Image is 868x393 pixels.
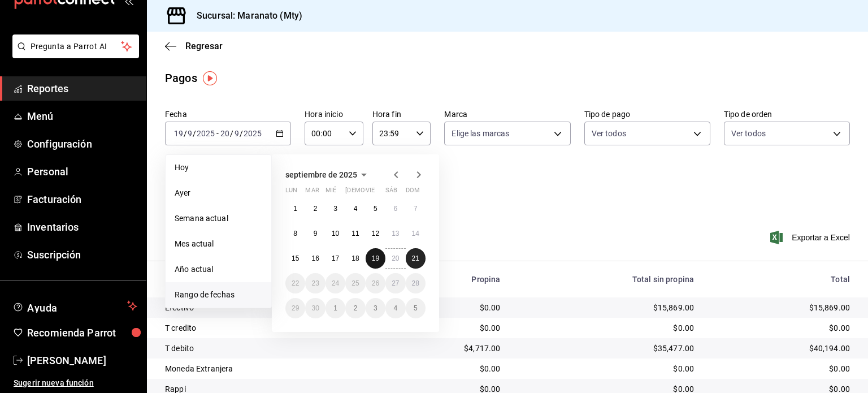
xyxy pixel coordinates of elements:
span: Año actual [175,264,262,275]
abbr: 18 de septiembre de 2025 [351,254,359,262]
button: 13 de septiembre de 2025 [385,223,405,244]
abbr: 3 de septiembre de 2025 [333,205,337,213]
abbr: 17 de septiembre de 2025 [332,254,339,262]
div: $0.00 [387,363,500,374]
abbr: jueves [345,187,412,198]
div: $15,869.00 [712,302,850,313]
abbr: 13 de septiembre de 2025 [392,230,399,237]
button: 23 de septiembre de 2025 [305,273,325,293]
abbr: 24 de septiembre de 2025 [332,279,339,287]
button: 2 de septiembre de 2025 [305,198,325,219]
abbr: 15 de septiembre de 2025 [292,254,299,262]
abbr: 9 de septiembre de 2025 [314,230,318,237]
button: 7 de septiembre de 2025 [406,198,426,219]
abbr: 6 de septiembre de 2025 [393,205,397,213]
span: Hoy [175,162,262,174]
span: [PERSON_NAME] [27,353,137,368]
span: / [193,129,196,138]
span: Ver todos [592,128,626,139]
label: Marca [444,110,570,118]
button: 4 de octubre de 2025 [385,298,405,318]
abbr: 1 de octubre de 2025 [333,304,337,312]
button: septiembre de 2025 [285,168,371,182]
img: Tooltip marker [203,71,217,85]
span: Sugerir nueva función [14,377,137,389]
span: Ayuda [27,299,123,313]
abbr: viernes [366,187,375,198]
a: Pregunta a Parrot AI [8,49,139,61]
abbr: 7 de septiembre de 2025 [414,205,418,213]
button: 27 de septiembre de 2025 [385,273,405,293]
div: $0.00 [712,363,850,374]
div: T credito [165,322,368,334]
button: 19 de septiembre de 2025 [366,248,385,269]
button: 22 de septiembre de 2025 [285,273,305,293]
button: 3 de septiembre de 2025 [325,198,345,219]
div: Total [712,275,850,284]
input: ---- [196,129,215,138]
div: $40,194.00 [712,343,850,354]
span: Pregunta a Parrot AI [31,41,121,53]
button: 8 de septiembre de 2025 [285,223,305,244]
button: 28 de septiembre de 2025 [406,273,426,293]
button: 18 de septiembre de 2025 [345,248,365,269]
label: Hora fin [372,110,431,118]
span: Semana actual [175,213,262,224]
abbr: miércoles [325,187,336,198]
button: 26 de septiembre de 2025 [366,273,385,293]
div: $4,717.00 [387,343,500,354]
span: Regresar [185,41,223,51]
span: Ayer [175,187,262,199]
button: Exportar a Excel [772,231,850,244]
label: Tipo de pago [584,110,710,118]
span: Reportes [27,81,137,96]
div: $35,477.00 [518,343,694,354]
abbr: domingo [406,187,420,198]
span: Recomienda Parrot [27,325,137,340]
abbr: 4 de octubre de 2025 [393,304,397,312]
span: Suscripción [27,247,137,262]
input: -- [173,129,184,138]
button: 17 de septiembre de 2025 [325,248,345,269]
abbr: sábado [385,187,397,198]
abbr: 1 de septiembre de 2025 [293,205,297,213]
div: $0.00 [518,363,694,374]
h3: Sucursal: Maranato (Mty) [188,9,302,23]
abbr: 4 de septiembre de 2025 [354,205,358,213]
button: 3 de octubre de 2025 [366,298,385,318]
abbr: 27 de septiembre de 2025 [392,279,399,287]
span: Mes actual [175,238,262,250]
abbr: 3 de octubre de 2025 [374,304,377,312]
button: 4 de septiembre de 2025 [345,198,365,219]
abbr: 2 de octubre de 2025 [354,304,358,312]
abbr: 25 de septiembre de 2025 [351,279,359,287]
label: Hora inicio [305,110,363,118]
span: / [184,129,187,138]
button: 30 de septiembre de 2025 [305,298,325,318]
button: 15 de septiembre de 2025 [285,248,305,269]
button: 21 de septiembre de 2025 [406,248,426,269]
span: Inventarios [27,219,137,235]
span: Facturación [27,192,137,207]
button: 25 de septiembre de 2025 [345,273,365,293]
span: Elige las marcas [452,128,509,139]
span: - [216,129,219,138]
abbr: 11 de septiembre de 2025 [351,230,359,237]
button: 6 de septiembre de 2025 [385,198,405,219]
input: ---- [243,129,262,138]
button: 12 de septiembre de 2025 [366,223,385,244]
abbr: 16 de septiembre de 2025 [311,254,319,262]
abbr: 19 de septiembre de 2025 [372,254,379,262]
input: -- [187,129,193,138]
abbr: 12 de septiembre de 2025 [372,230,379,237]
abbr: martes [305,187,319,198]
span: / [240,129,243,138]
div: Moneda Extranjera [165,363,368,374]
abbr: 14 de septiembre de 2025 [412,230,419,237]
abbr: lunes [285,187,297,198]
abbr: 20 de septiembre de 2025 [392,254,399,262]
abbr: 30 de septiembre de 2025 [311,304,319,312]
div: T debito [165,343,368,354]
